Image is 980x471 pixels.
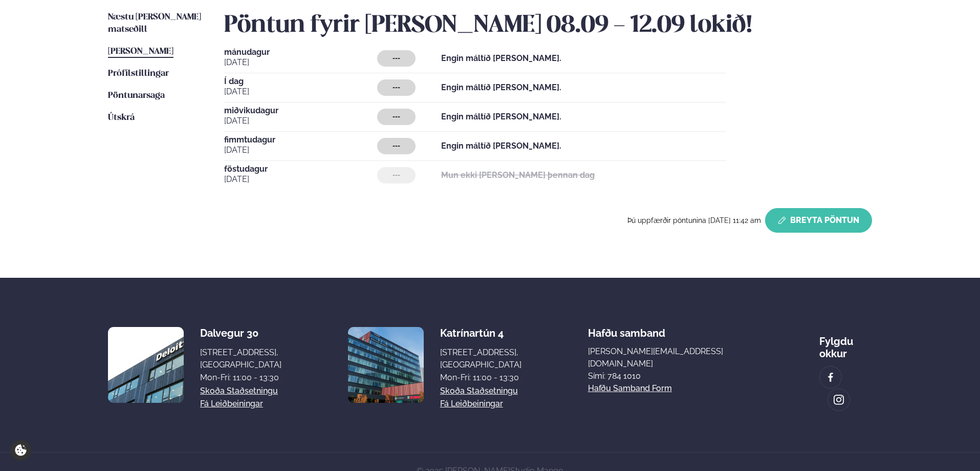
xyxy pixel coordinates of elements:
span: [DATE] [224,144,377,156]
span: miðvikudagur [224,107,377,115]
button: Breyta Pöntun [765,208,872,233]
a: image alt [828,389,850,411]
a: Næstu [PERSON_NAME] matseðill [108,11,204,36]
span: --- [393,113,400,121]
a: Pöntunarsaga [108,90,165,102]
span: mánudagur [224,48,377,56]
strong: Engin máltíð [PERSON_NAME]. [441,53,561,63]
span: [DATE] [224,173,377,186]
span: [DATE] [224,56,377,69]
span: [PERSON_NAME] [108,47,173,56]
div: Mon-Fri: 11:00 - 13:30 [200,372,281,384]
span: --- [393,171,400,179]
span: Hafðu samband [588,319,665,339]
span: föstudagur [224,165,377,173]
div: Dalvegur 30 [200,327,281,339]
p: Sími: 784 1010 [588,370,753,382]
a: Skoða staðsetningu [440,385,518,397]
span: Næstu [PERSON_NAME] matseðill [108,13,201,34]
a: Cookie settings [10,440,31,461]
div: [STREET_ADDRESS], [GEOGRAPHIC_DATA] [440,346,521,371]
img: image alt [348,327,424,403]
span: --- [393,54,400,63]
strong: Mun ekki [PERSON_NAME] þennan dag [441,170,595,180]
div: Mon-Fri: 11:00 - 13:30 [440,372,521,384]
span: [DATE] [224,115,377,127]
a: Prófílstillingar [108,68,169,80]
div: Katrínartún 4 [440,327,521,339]
a: Útskrá [108,112,135,124]
img: image alt [833,394,844,406]
span: fimmtudagur [224,136,377,144]
a: Skoða staðsetningu [200,385,278,397]
strong: Engin máltíð [PERSON_NAME]. [441,112,561,121]
a: Fá leiðbeiningar [200,398,263,410]
strong: Engin máltíð [PERSON_NAME]. [441,83,561,92]
span: Þú uppfærðir pöntunina [DATE] 11:42 am [627,216,761,224]
div: [STREET_ADDRESS], [GEOGRAPHIC_DATA] [200,346,281,371]
h2: Pöntun fyrir [PERSON_NAME] 08.09 - 12.09 lokið! [224,11,872,40]
a: [PERSON_NAME][EMAIL_ADDRESS][DOMAIN_NAME] [588,345,753,370]
div: Fylgdu okkur [819,327,872,360]
span: --- [393,84,400,92]
span: Pöntunarsaga [108,91,165,100]
img: image alt [108,327,184,403]
a: Hafðu samband form [588,382,672,395]
span: [DATE] [224,86,377,98]
span: Útskrá [108,113,135,122]
span: --- [393,142,400,150]
a: [PERSON_NAME] [108,46,173,58]
strong: Engin máltíð [PERSON_NAME]. [441,141,561,151]
span: Prófílstillingar [108,69,169,78]
img: image alt [825,372,836,383]
span: Í dag [224,77,377,86]
a: Fá leiðbeiningar [440,398,503,410]
a: image alt [820,366,841,388]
